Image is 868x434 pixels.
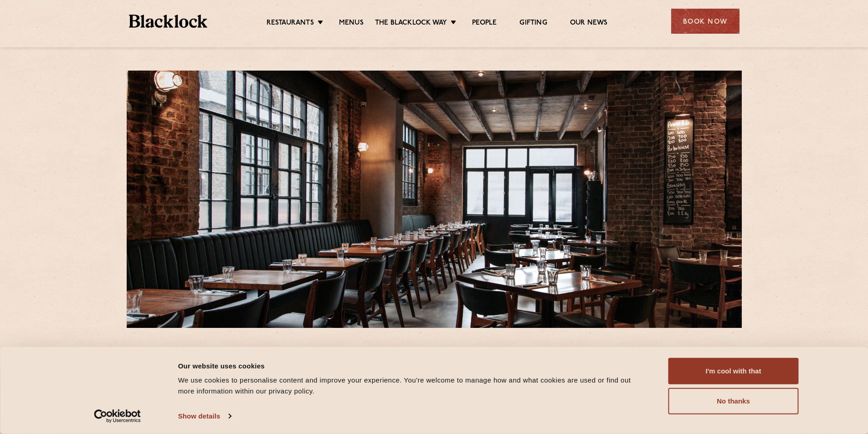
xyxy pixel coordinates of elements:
[77,409,157,423] a: Usercentrics Cookiebot - opens in a new window
[339,19,364,29] a: Menus
[472,19,497,29] a: People
[178,375,648,397] div: We use cookies to personalise content and improve your experience. You're welcome to manage how a...
[668,388,799,414] button: No thanks
[178,360,648,371] div: Our website uses cookies
[375,19,447,29] a: The Blacklock Way
[129,15,208,28] img: BL_Textured_Logo-footer-cropped.svg
[519,19,547,29] a: Gifting
[570,19,608,29] a: Our News
[178,409,231,423] a: Show details
[671,9,740,34] div: Book Now
[668,358,799,384] button: I'm cool with that
[267,19,314,29] a: Restaurants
